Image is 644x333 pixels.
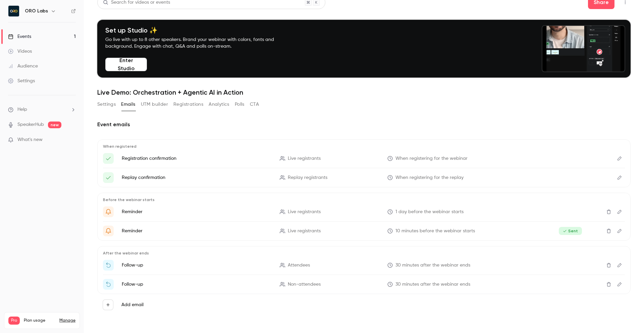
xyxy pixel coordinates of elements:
[614,279,625,290] button: Edit
[97,121,631,129] h2: Event emails
[24,318,55,323] span: Plan usage
[105,26,290,34] h4: Set up Studio ✨
[97,88,631,96] h1: Live Demo: Orchestration + Agentic AI in Action
[209,99,229,110] button: Analytics
[8,33,31,40] div: Events
[288,155,321,162] span: Live registrants
[614,260,625,271] button: Edit
[603,226,614,236] button: Delete
[103,260,625,271] li: Thanks for attending {{ event_name }}
[8,6,19,16] img: ORO Labs
[395,281,470,288] span: 30 minutes after the webinar ends
[603,206,614,217] button: Delete
[603,260,614,271] button: Delete
[395,155,468,162] span: When registering for the webinar
[8,78,35,84] div: Settings
[288,174,327,181] span: Replay registrants
[8,48,32,55] div: Videos
[235,99,245,110] button: Polls
[122,228,272,234] p: Reminder
[48,122,61,128] span: new
[141,99,168,110] button: UTM builder
[103,153,625,164] li: Here's your access link to {{ event_name }}!
[288,228,321,235] span: Live registrants
[614,172,625,183] button: Edit
[122,155,272,162] p: Registration confirmation
[8,63,38,69] div: Audience
[173,99,203,110] button: Registrations
[395,208,464,216] span: 1 day before the webinar starts
[121,301,144,308] label: Add email
[614,206,625,217] button: Edit
[122,174,272,181] p: Replay confirmation
[103,206,625,217] li: Get Ready for '{{ event_name }}' tomorrow!
[17,121,44,128] a: SpeakerHub
[288,281,321,288] span: Non-attendees
[97,99,116,110] button: Settings
[122,262,272,269] p: Follow-up
[288,262,310,269] span: Attendees
[17,136,43,143] span: What's new
[603,279,614,290] button: Delete
[59,318,75,323] a: Manage
[559,227,582,235] span: Sent
[121,99,135,110] button: Emails
[250,99,259,110] button: CTA
[614,226,625,236] button: Edit
[103,144,625,149] p: When registered
[8,106,76,113] li: help-dropdown-opener
[105,58,147,71] button: Enter Studio
[103,197,625,202] p: Before the webinar starts
[8,317,20,325] span: Pro
[614,153,625,164] button: Edit
[122,208,272,215] p: Reminder
[105,36,290,50] p: Go live with up to 8 other speakers. Brand your webinar with colors, fonts and background. Engage...
[288,208,321,216] span: Live registrants
[25,8,48,14] h6: ORO Labs
[122,281,272,288] p: Follow-up
[395,262,470,269] span: 30 minutes after the webinar ends
[103,279,625,290] li: Watch the replay of {{ event_name }}
[395,174,464,181] span: When registering for the replay
[395,228,475,235] span: 10 minutes before the webinar starts
[103,226,625,236] li: {{ event_name }} is about to go live
[17,106,27,113] span: Help
[103,250,625,256] p: After the webinar ends
[103,172,625,183] li: Here's your access link to {{ event_name }}!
